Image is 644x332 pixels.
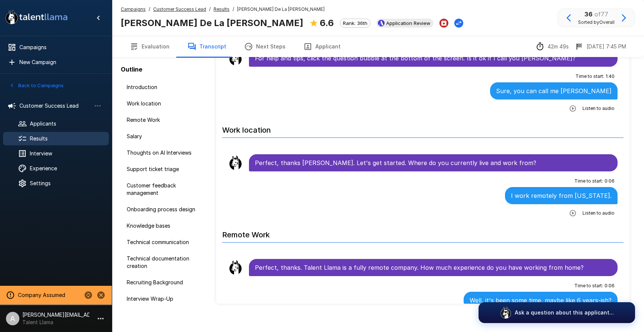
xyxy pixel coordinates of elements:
[179,36,235,57] button: Transcript
[127,255,201,270] span: Technical documentation creation
[153,6,206,12] u: Customer Success Lead
[127,133,201,140] span: Salary
[294,36,350,57] button: Applicant
[127,116,201,124] span: Remote Work
[127,100,201,107] span: Work location
[127,295,201,303] span: Interview Wrap-Up
[383,20,433,26] span: Application Review
[209,6,211,13] span: /
[575,73,604,80] span: Time to start :
[121,235,207,249] div: Technical communication
[320,18,334,28] b: 6.6
[515,309,614,316] p: Ask a question about this applicant...
[235,36,294,57] button: Next Steps
[121,162,207,176] div: Support ticket triage
[604,282,615,290] span: 0 : 06
[121,113,207,127] div: Remote Work
[547,43,569,50] p: 42m 49s
[233,6,234,13] span: /
[222,118,624,138] h6: Work location
[574,282,603,290] span: Time to start :
[536,42,569,51] div: The time between starting and completing the interview
[376,19,433,28] div: View profile in Ashby
[121,6,146,12] u: Campaigns
[121,130,207,143] div: Salary
[121,66,142,73] b: Outline
[340,20,370,26] span: Rank: 36th
[574,177,603,185] span: Time to start :
[121,18,303,28] b: [PERSON_NAME] De La [PERSON_NAME]
[479,302,635,323] button: Ask a question about this applicant...
[496,86,612,95] p: Sure, you can call me [PERSON_NAME]
[583,105,615,112] span: Listen to audio
[121,252,207,273] div: Technical documentation creation
[594,10,608,18] span: of 77
[228,155,243,170] img: llama_clean.png
[121,146,207,159] div: Thoughts on AI Interviews
[121,179,207,200] div: Customer feedback management
[127,279,201,286] span: Recruiting Background
[575,42,626,51] div: The date and time when the interview was completed
[255,54,612,63] p: For help and tips, click the question bubble at the bottom of the screen. Is it ok if I call you ...
[454,19,463,28] button: Change Stage
[255,263,612,272] p: Perfect, thanks. Talent Llama is a fully remote company. How much experience do you have working ...
[214,6,230,12] u: Results
[127,206,201,213] span: Onboarding process design
[378,20,385,26] img: ashbyhq_logo.jpeg
[121,203,207,216] div: Onboarding process design
[583,209,615,217] span: Listen to audio
[500,307,512,319] img: logo_glasses@2x.png
[121,276,207,289] div: Recruiting Background
[237,6,325,13] span: [PERSON_NAME] De La [PERSON_NAME]
[127,83,201,91] span: Introduction
[121,97,207,110] div: Work location
[127,182,201,197] span: Customer feedback management
[470,296,612,305] p: Well, it's been some time, maybe like 6 years-ish?
[511,191,612,200] p: I work remotely from [US_STATE].
[222,223,624,243] h6: Remote Work
[127,149,201,156] span: Thoughts on AI Interviews
[121,219,207,233] div: Knowledge bases
[121,292,207,306] div: Interview Wrap-Up
[127,165,201,173] span: Support ticket triage
[127,222,201,230] span: Knowledge bases
[127,238,201,246] span: Technical communication
[604,177,615,185] span: 0 : 06
[228,51,243,66] img: llama_clean.png
[584,10,593,18] b: 36
[228,260,243,275] img: llama_clean.png
[121,36,179,57] button: Evaluation
[149,6,150,13] span: /
[578,19,615,26] span: Sorted by Overall
[606,73,615,80] span: 1 : 40
[121,80,207,94] div: Introduction
[587,43,626,50] p: [DATE] 7:45 PM
[255,158,612,167] p: Perfect, thanks [PERSON_NAME]. Let's get started. Where do you currently live and work from?
[439,19,448,28] button: Archive Applicant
